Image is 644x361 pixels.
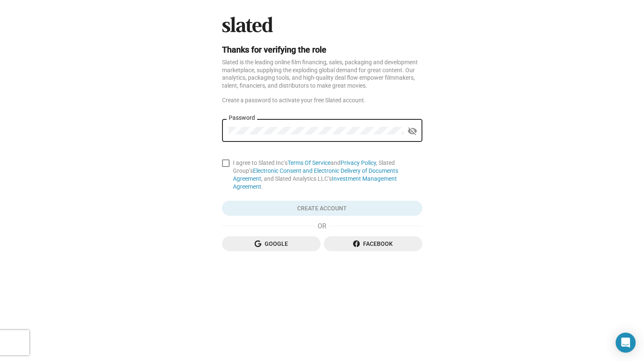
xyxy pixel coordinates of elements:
a: Terms Of Service [288,159,331,166]
span: Google [229,236,314,251]
div: Slated is the leading online film financing, sales, packaging and development marketplace, supply... [222,58,422,89]
span: Create Account [229,201,416,216]
mat-icon: visibility_off [407,125,417,138]
span: Facebook [331,236,416,251]
div: Open Intercom Messenger [616,333,636,353]
button: Google [222,236,321,251]
button: Show password [404,123,421,139]
h2: Thanks for verifying the role [222,44,422,59]
span: I agree to Slated Inc’s and , Slated Group’s , and Slated Analytics LLC’s . [233,159,422,191]
div: Create a password to activate your free Slated account. [222,96,422,104]
a: Privacy Policy [341,159,376,166]
a: Electronic Consent and Electronic Delivery of Documents Agreement [233,167,398,182]
button: Facebook [324,236,422,251]
a: Investment Management Agreement [233,175,397,190]
button: Create Account [222,201,422,216]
